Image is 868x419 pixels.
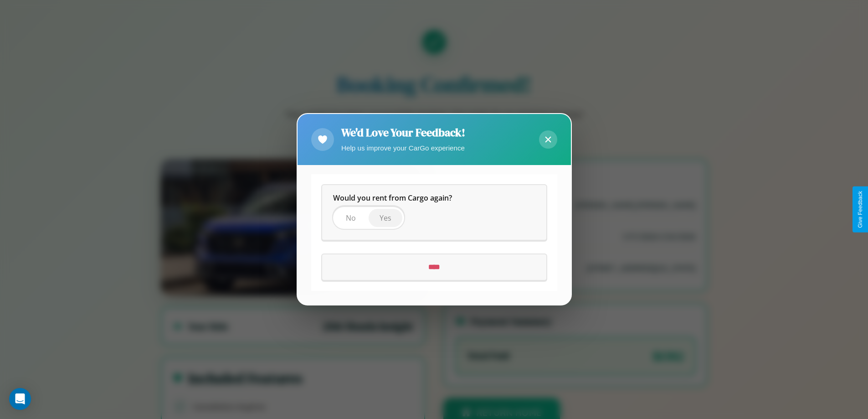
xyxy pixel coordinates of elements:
span: Yes [380,213,391,223]
div: Give Feedback [857,191,863,228]
p: Help us improve your CarGo experience [341,142,465,154]
span: No [346,213,356,223]
span: Would you rent from Cargo again? [333,193,452,203]
div: Open Intercom Messenger [9,388,31,410]
h2: We'd Love Your Feedback! [341,125,465,140]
